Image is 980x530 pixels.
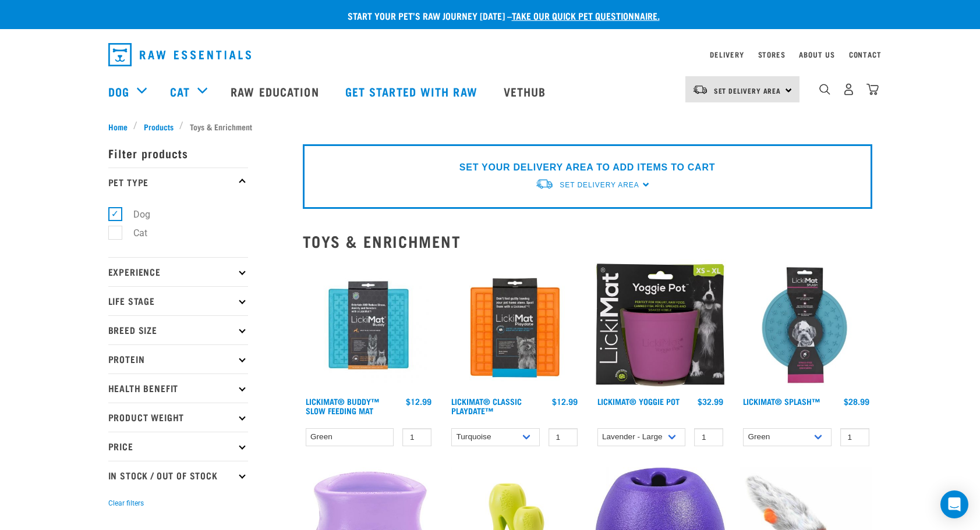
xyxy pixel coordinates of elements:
img: Lickimat Splash Turquoise 570x570 crop top [740,259,872,392]
input: 1 [840,428,869,446]
img: user.png [843,83,855,95]
div: $12.99 [552,397,578,406]
a: Vethub [492,68,561,115]
a: Contact [849,52,882,56]
a: Get started with Raw [334,68,492,115]
img: Yoggie pot packaging purple 2 [595,259,727,392]
button: Clear filters [108,498,144,508]
img: van-moving.png [692,84,708,95]
a: About Us [799,52,834,56]
p: Product Weight [108,403,248,432]
a: take our quick pet questionnaire. [512,13,660,18]
label: Dog [115,207,155,222]
img: home-icon@2x.png [866,83,879,95]
p: Breed Size [108,315,248,344]
img: LM Playdate Orange 570x570 crop top [448,259,581,392]
nav: dropdown navigation [99,38,882,71]
img: van-moving.png [535,178,554,190]
a: LickiMat® Yoggie Pot [597,399,680,403]
img: home-icon-1@2x.png [819,84,830,95]
div: $12.99 [406,397,431,406]
a: Raw Education [219,68,333,115]
a: Home [108,120,134,133]
span: Home [108,120,128,133]
span: Products [144,120,174,133]
label: Cat [115,226,152,240]
a: LickiMat® Splash™ [743,399,820,403]
p: Price [108,432,248,461]
p: Experience [108,257,248,286]
p: Protein [108,344,248,374]
span: Set Delivery Area [560,181,639,189]
a: Cat [170,83,190,100]
div: $32.99 [698,397,723,406]
div: Open Intercom Messenger [940,490,968,518]
p: Pet Type [108,168,248,197]
a: Delivery [710,52,744,56]
p: Life Stage [108,286,248,315]
a: Stores [758,52,786,56]
input: 1 [549,428,578,446]
p: SET YOUR DELIVERY AREA TO ADD ITEMS TO CART [459,161,715,175]
input: 1 [694,428,723,446]
a: Dog [108,83,129,100]
h2: Toys & Enrichment [303,232,872,250]
a: Products [137,120,179,133]
input: 1 [402,428,431,446]
p: Health Benefit [108,374,248,403]
p: In Stock / Out Of Stock [108,461,248,490]
img: Raw Essentials Logo [108,43,251,66]
p: Filter products [108,138,248,168]
a: LickiMat® Classic Playdate™ [451,399,522,412]
img: Buddy Turquoise [303,259,435,392]
span: Set Delivery Area [714,88,781,93]
div: $28.99 [844,397,869,406]
a: LickiMat® Buddy™ Slow Feeding Mat [306,399,379,412]
nav: breadcrumbs [108,120,872,133]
